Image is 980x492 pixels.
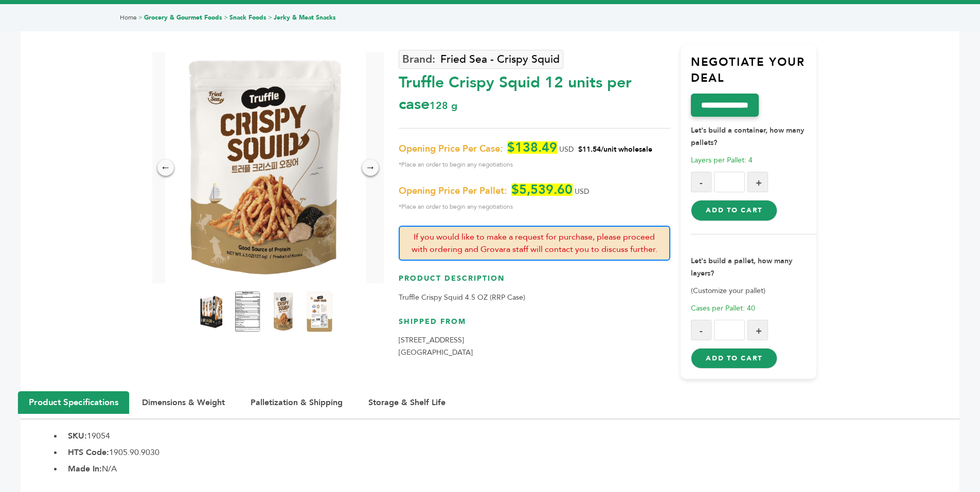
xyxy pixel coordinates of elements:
[68,463,102,475] b: Made In:
[691,303,755,313] span: Cases per Pallet: 40
[399,274,670,291] h3: Product Description
[399,226,670,261] p: If you would like to make a request for purchase, please proceed with ordering and Grovara staff ...
[399,291,670,304] p: Truffle Crispy Squid 4.5 OZ (RRP Case)
[229,13,266,22] a: Snack Foods
[240,392,353,413] button: Palletization & Shipping
[399,50,563,69] a: Fried Sea - Crispy Squid
[235,291,260,332] img: Truffle Crispy Squid 12 units per case 128 g Nutrition Info
[399,317,670,335] h3: Shipped From
[362,159,379,176] div: →
[399,143,503,155] span: Opening Price Per Case:
[747,172,768,192] button: +
[691,320,711,340] button: -
[691,200,777,221] button: Add to Cart
[399,67,670,115] div: Truffle Crispy Squid 12 units per case
[274,13,336,22] a: Jerky & Meat Snacks
[691,285,816,297] p: (Customize your pallet)
[157,159,174,176] div: ←
[68,447,109,458] b: HTS Code:
[144,13,222,22] a: Grocery & Gourmet Foods
[18,391,129,414] button: Product Specifications
[507,141,557,154] span: $138.49
[358,392,456,413] button: Storage & Shelf Life
[271,291,296,332] img: Truffle Crispy Squid 12 units per case 128 g
[511,184,573,196] span: $5,539.60
[63,463,959,475] li: N/A
[559,144,574,154] span: USD
[165,52,366,283] img: Truffle Crispy Squid 12 units per case 128 g
[120,13,137,22] a: Home
[430,99,457,113] span: 128 g
[199,291,224,332] img: Truffle Crispy Squid 12 units per case 128 g Product Label
[307,291,332,332] img: Truffle Crispy Squid 12 units per case 128 g
[268,13,272,22] span: >
[224,13,228,22] span: >
[747,320,768,340] button: +
[68,430,87,442] b: SKU:
[691,172,711,192] button: -
[691,348,777,369] button: Add to Cart
[132,392,235,413] button: Dimensions & Weight
[399,201,670,213] span: *Place an order to begin any negotiations
[138,13,142,22] span: >
[578,144,652,154] span: $11.54/unit wholesale
[575,187,589,196] span: USD
[691,125,804,148] strong: Let's build a container, how many pallets?
[691,256,792,278] strong: Let's build a pallet, how many layers?
[399,158,670,171] span: *Place an order to begin any negotiations
[691,155,753,165] span: Layers per Pallet: 4
[63,446,959,459] li: 1905.90.9030
[399,185,507,197] span: Opening Price Per Pallet:
[399,334,670,359] p: [STREET_ADDRESS] [GEOGRAPHIC_DATA]
[63,430,959,442] li: 19054
[691,54,816,94] h3: Negotiate Your Deal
